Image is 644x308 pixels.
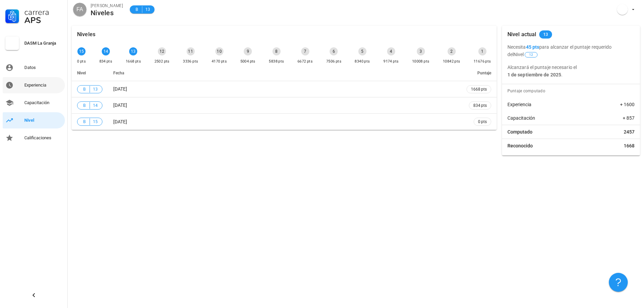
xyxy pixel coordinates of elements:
[507,72,561,77] b: 1 de septiembre de 2025
[3,95,65,111] a: Capacitación
[102,47,110,55] div: 14
[3,130,65,146] a: Calificaciones
[3,60,65,76] a: Datos
[529,52,533,57] span: 12
[269,58,284,65] div: 5838 pts
[387,47,395,55] div: 4
[514,52,538,57] span: Nivel
[81,102,87,109] span: B
[158,47,166,55] div: 12
[355,58,370,65] div: 8340 pts
[77,26,95,43] div: Niveles
[471,86,487,93] span: 1668 pts
[183,58,198,65] div: 3336 pts
[24,100,62,105] div: Capacitación
[3,77,65,93] a: Experiencia
[73,3,87,16] div: avatar
[507,101,531,108] span: Experiencia
[212,58,227,65] div: 4170 pts
[326,58,341,65] div: 7506 pts
[187,47,195,55] div: 11
[507,115,535,121] span: Capacitación
[507,64,635,78] p: Alcanzará el puntaje necesario el .
[507,43,635,58] p: Necesita para alcanzar el puntaje requerido del
[24,82,62,88] div: Experiencia
[240,58,256,65] div: 5004 pts
[99,58,113,65] div: 834 pts
[507,142,533,149] span: Reconocido
[478,47,486,55] div: 1
[383,58,399,65] div: 9174 pts
[154,58,170,65] div: 2502 pts
[91,2,123,9] div: [PERSON_NAME]
[129,47,137,55] div: 13
[461,65,497,81] th: Puntaje
[478,118,487,125] span: 0 pts
[624,142,635,149] span: 1668
[448,47,456,55] div: 2
[24,65,62,70] div: Datos
[126,58,141,65] div: 1668 pts
[24,16,62,24] div: APS
[113,86,127,92] span: [DATE]
[76,3,83,16] span: FA
[272,47,281,55] div: 8
[3,112,65,128] a: Nivel
[624,128,635,135] span: 2457
[93,118,98,125] span: 15
[215,47,223,55] div: 10
[301,47,309,55] div: 7
[297,58,313,65] div: 6672 pts
[113,102,127,108] span: [DATE]
[81,118,87,125] span: B
[77,71,86,75] span: Nivel
[108,65,461,81] th: Fecha
[417,47,425,55] div: 3
[134,6,139,13] span: B
[91,9,123,17] div: Niveles
[244,47,252,55] div: 9
[113,71,124,75] span: Fecha
[473,102,487,109] span: 834 pts
[543,30,548,39] span: 13
[443,58,460,65] div: 10842 pts
[93,86,98,93] span: 13
[526,44,540,50] b: 45 pts
[474,58,491,65] div: 11676 pts
[24,118,62,123] div: Nivel
[330,47,338,55] div: 6
[81,86,87,93] span: B
[145,6,150,13] span: 13
[620,101,635,108] span: + 1600
[77,47,86,55] div: 15
[24,41,62,46] div: DASM La Granja
[623,115,635,121] span: + 857
[412,58,430,65] div: 10008 pts
[507,128,532,135] span: Computado
[93,102,98,109] span: 14
[77,58,86,65] div: 0 pts
[72,65,108,81] th: Nivel
[617,4,628,15] div: avatar
[507,26,536,43] div: Nivel actual
[358,47,366,55] div: 5
[477,71,491,75] span: Puntaje
[24,135,62,141] div: Calificaciones
[113,119,127,124] span: [DATE]
[24,8,62,16] div: Carrera
[505,84,640,98] div: Puntaje computado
